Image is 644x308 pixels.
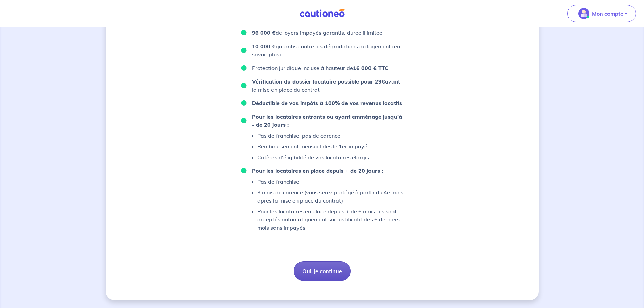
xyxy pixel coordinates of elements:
button: Oui, je continue [294,261,351,281]
p: Critères d'éligibilité de vos locataires élargis [257,153,369,161]
p: 3 mois de carence (vous serez protégé à partir du 4e mois après la mise en place du contrat) [257,188,403,205]
button: illu_account_valid_menu.svgMon compte [567,5,636,22]
strong: Pour les locataires en place depuis + de 20 jours : [252,167,383,174]
p: Pas de franchise [257,177,403,186]
strong: 16 000 € TTC [353,65,388,71]
p: de loyers impayés garantis, durée illimitée [252,29,382,37]
p: Protection juridique incluse à hauteur de [252,64,388,72]
p: Pour les locataires en place depuis + de 6 mois : ils sont acceptés automatiquement sur justifica... [257,207,403,232]
strong: 10 000 € [252,43,276,50]
p: avant la mise en place du contrat [252,77,403,94]
strong: Pour les locataires entrants ou ayant emménagé jusqu'à - de 20 jours : [252,113,402,128]
strong: Déductible de vos impôts à 100% de vos revenus locatifs [252,100,402,106]
img: Cautioneo [297,9,348,18]
p: Remboursement mensuel dès le 1er impayé [257,142,369,150]
strong: Vérification du dossier locataire possible pour 29€ [252,78,385,85]
p: Mon compte [592,9,623,18]
img: illu_account_valid_menu.svg [578,8,589,19]
strong: 96 000 € [252,29,276,36]
p: garantis contre les dégradations du logement (en savoir plus) [252,42,403,58]
p: Pas de franchise, pas de carence [257,132,369,140]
